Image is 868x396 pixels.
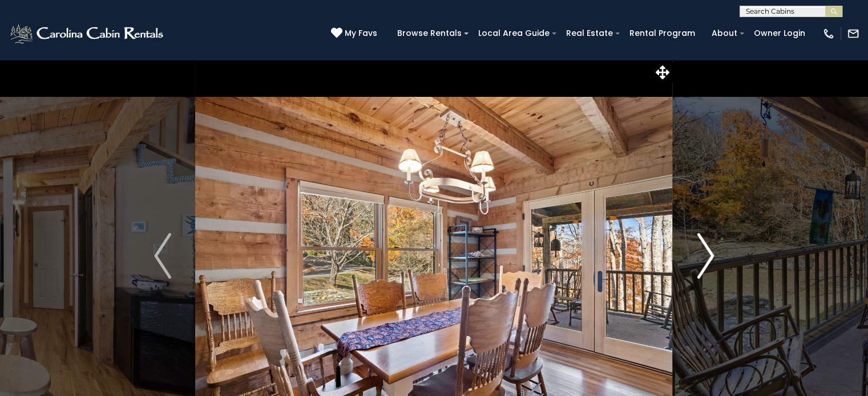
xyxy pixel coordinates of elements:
img: arrow [697,233,714,279]
a: About [706,25,743,42]
a: Owner Login [748,25,811,42]
a: Real Estate [560,25,619,42]
a: Local Area Guide [473,25,555,42]
a: My Favs [331,27,380,40]
img: arrow [154,233,171,279]
a: Rental Program [624,25,701,42]
img: White-1-2.png [9,22,167,45]
span: My Favs [345,27,377,39]
a: Browse Rentals [391,25,467,42]
img: phone-regular-white.png [822,27,835,40]
img: mail-regular-white.png [847,27,859,40]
